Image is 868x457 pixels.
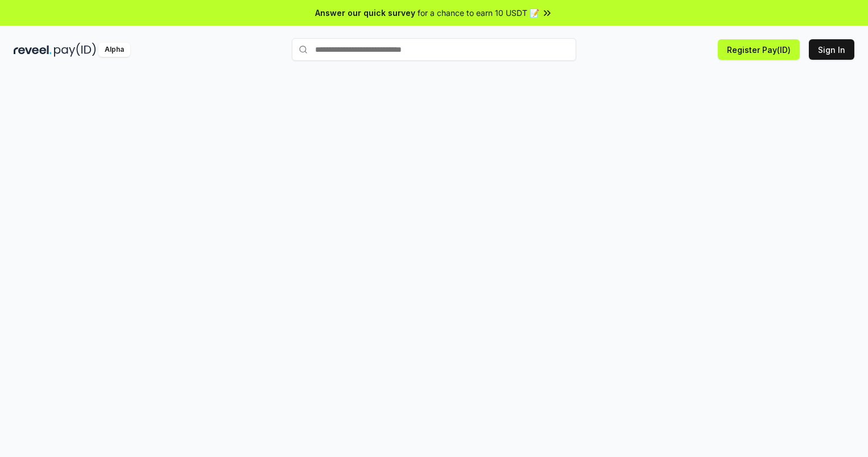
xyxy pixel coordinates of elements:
[418,7,539,19] span: for a chance to earn 10 USDT 📝
[98,43,130,57] div: Alpha
[809,39,854,60] button: Sign In
[315,7,415,19] span: Answer our quick survey
[14,43,52,57] img: reveel_dark
[54,43,96,57] img: pay_id
[718,39,800,60] button: Register Pay(ID)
